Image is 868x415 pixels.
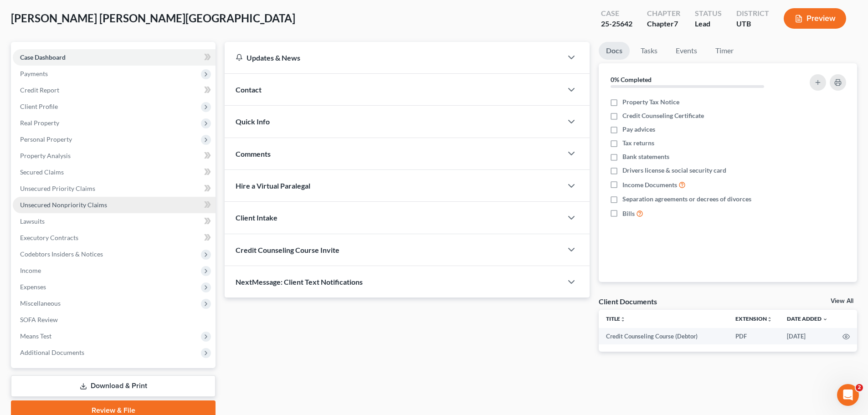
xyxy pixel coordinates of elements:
[13,164,216,180] a: Secured Claims
[236,246,339,254] span: Credit Counseling Course Invite
[20,102,58,110] span: Client Profile
[601,8,632,19] div: Case
[647,19,680,29] div: Chapter
[13,312,216,328] a: SOFA Review
[599,42,630,60] a: Docs
[20,70,48,77] span: Payments
[236,213,277,222] span: Client Intake
[622,195,751,204] span: Separation agreements or decrees of divorces
[20,283,46,291] span: Expenses
[236,85,262,94] span: Contact
[20,234,78,241] span: Executory Contracts
[622,166,726,175] span: Drivers license & social security card
[695,8,722,19] div: Status
[856,384,863,391] span: 2
[611,76,652,83] strong: 0% Completed
[622,209,635,218] span: Bills
[695,19,722,29] div: Lead
[236,53,551,62] div: Updates & News
[20,168,64,176] span: Secured Claims
[20,332,51,340] span: Means Test
[735,315,772,322] a: Extensionunfold_more
[20,86,59,94] span: Credit Report
[20,250,103,258] span: Codebtors Insiders & Notices
[236,277,363,286] span: NextMessage: Client Text Notifications
[780,328,835,344] td: [DATE]
[647,8,680,19] div: Chapter
[622,138,654,148] span: Tax returns
[11,375,216,397] a: Download & Print
[20,299,61,307] span: Miscellaneous
[13,82,216,98] a: Credit Report
[784,8,846,29] button: Preview
[20,266,41,274] span: Income
[599,328,728,344] td: Credit Counseling Course (Debtor)
[736,8,769,19] div: District
[20,53,66,61] span: Case Dashboard
[633,42,665,60] a: Tasks
[622,152,669,161] span: Bank statements
[20,135,72,143] span: Personal Property
[620,317,626,322] i: unfold_more
[622,125,655,134] span: Pay advices
[606,315,626,322] a: Titleunfold_more
[11,11,295,25] span: [PERSON_NAME] [PERSON_NAME][GEOGRAPHIC_DATA]
[20,201,107,209] span: Unsecured Nonpriority Claims
[728,328,780,344] td: PDF
[708,42,741,60] a: Timer
[601,19,632,29] div: 25-25642
[13,230,216,246] a: Executory Contracts
[236,149,271,158] span: Comments
[13,49,216,66] a: Case Dashboard
[674,19,678,28] span: 7
[622,111,704,120] span: Credit Counseling Certificate
[668,42,704,60] a: Events
[13,197,216,213] a: Unsecured Nonpriority Claims
[837,384,859,406] iframe: Intercom live chat
[831,298,853,304] a: View All
[20,119,59,127] span: Real Property
[236,181,310,190] span: Hire a Virtual Paralegal
[787,315,828,322] a: Date Added expand_more
[822,317,828,322] i: expand_more
[767,317,772,322] i: unfold_more
[13,180,216,197] a: Unsecured Priority Claims
[20,152,71,159] span: Property Analysis
[13,213,216,230] a: Lawsuits
[599,297,657,306] div: Client Documents
[622,180,677,190] span: Income Documents
[13,148,216,164] a: Property Analysis
[20,316,58,323] span: SOFA Review
[236,117,270,126] span: Quick Info
[20,217,45,225] span: Lawsuits
[736,19,769,29] div: UTB
[622,97,679,107] span: Property Tax Notice
[20,184,95,192] span: Unsecured Priority Claims
[20,348,84,356] span: Additional Documents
